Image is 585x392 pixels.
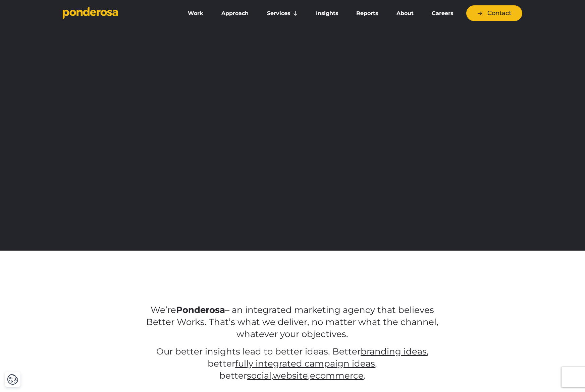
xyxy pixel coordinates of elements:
[7,374,18,385] img: Revisit consent button
[259,6,306,20] a: Services
[214,6,256,20] a: Approach
[349,6,386,20] a: Reports
[141,346,444,382] p: Our better insights lead to better ideas. Better , better , better , , .
[273,370,308,381] a: website
[388,6,421,20] a: About
[247,370,271,381] a: social
[310,370,364,381] a: ecommerce
[361,346,427,357] a: branding ideas
[176,305,225,315] strong: Ponderosa
[466,5,522,21] a: Contact
[141,304,444,340] p: We’re – an integrated marketing agency that believes Better Works. That’s what we deliver, no mat...
[63,7,170,20] a: Go to homepage
[7,374,18,385] button: Cookie Settings
[180,6,211,20] a: Work
[308,6,346,20] a: Insights
[424,6,461,20] a: Careers
[235,358,375,369] a: fully integrated campaign ideas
